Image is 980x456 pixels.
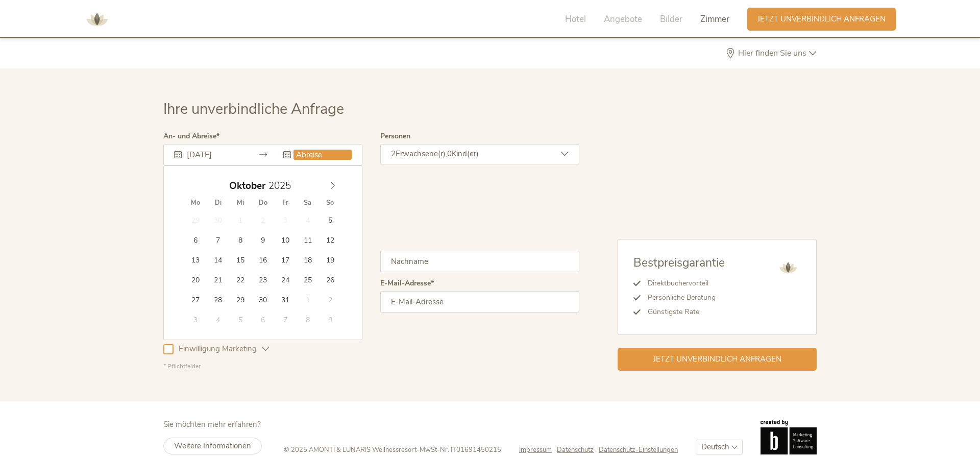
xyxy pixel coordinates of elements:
[230,270,250,290] span: Oktober 22, 2025
[275,309,295,329] span: November 7, 2025
[163,419,261,429] span: Sie möchten mehr erfahren?
[184,200,207,206] span: Mo
[253,290,273,309] span: Oktober 30, 2025
[274,200,297,206] span: Fr
[230,290,250,309] span: Oktober 29, 2025
[163,438,262,454] a: Weitere Informationen
[253,250,273,270] span: Oktober 16, 2025
[297,200,319,206] span: Sa
[293,150,352,160] input: Abreise
[557,445,594,454] span: Datenschutz
[186,250,206,270] span: Oktober 13, 2025
[420,445,501,454] span: MwSt-Nr. IT01691450215
[163,133,219,140] label: An- und Abreise
[641,291,725,305] li: Persönliche Beratung
[253,230,273,250] span: Oktober 9, 2025
[230,230,250,250] span: Oktober 8, 2025
[174,344,262,354] span: Einwilligung Marketing
[252,200,274,206] span: Do
[604,13,642,25] span: Angebote
[298,290,317,309] span: November 1, 2025
[186,270,206,290] span: Oktober 20, 2025
[163,99,344,119] span: Ihre unverbindliche Anfrage
[761,420,817,454] img: Brandnamic GmbH | Leading Hospitality Solutions
[380,133,410,140] label: Personen
[207,200,229,206] span: Di
[320,250,340,270] span: Oktober 19, 2025
[391,149,396,159] span: 2
[208,270,228,290] span: Oktober 21, 2025
[163,362,579,371] div: * Pflichtfelder
[275,230,295,250] span: Oktober 10, 2025
[186,230,206,250] span: Oktober 6, 2025
[452,149,479,159] span: Kind(er)
[230,250,250,270] span: Oktober 15, 2025
[660,13,682,25] span: Bilder
[230,309,250,329] span: November 5, 2025
[599,445,678,454] a: Datenschutz-Einstellungen
[184,150,242,160] input: Anreise
[519,445,552,454] span: Impressum
[82,15,112,22] a: AMONTI & LUNARIS Wellnessresort
[736,49,809,57] span: Hier finden Sie uns
[320,290,340,309] span: November 2, 2025
[186,210,206,230] span: September 29, 2025
[557,445,599,454] a: Datenschutz
[253,309,273,329] span: November 6, 2025
[298,230,317,250] span: Oktober 11, 2025
[275,270,295,290] span: Oktober 24, 2025
[641,276,725,291] li: Direktbuchervorteil
[208,309,228,329] span: November 4, 2025
[320,210,340,230] span: Oktober 5, 2025
[298,270,317,290] span: Oktober 25, 2025
[208,230,228,250] span: Oktober 7, 2025
[229,200,252,206] span: Mi
[700,13,729,25] span: Zimmer
[319,200,341,206] span: So
[174,441,251,451] span: Weitere Informationen
[253,210,273,230] span: Oktober 2, 2025
[229,181,265,191] span: Oktober
[186,290,206,309] span: Oktober 27, 2025
[757,14,886,25] span: Jetzt unverbindlich anfragen
[320,270,340,290] span: Oktober 26, 2025
[253,270,273,290] span: Oktober 23, 2025
[230,210,250,230] span: Oktober 1, 2025
[275,210,295,230] span: Oktober 3, 2025
[775,255,801,280] img: AMONTI & LUNARIS Wellnessresort
[298,309,317,329] span: November 8, 2025
[447,149,452,159] span: 0
[519,445,557,454] a: Impressum
[653,354,781,365] span: Jetzt unverbindlich anfragen
[633,255,725,271] span: Bestpreisgarantie
[565,13,586,25] span: Hotel
[320,309,340,329] span: November 9, 2025
[298,250,317,270] span: Oktober 18, 2025
[275,250,295,270] span: Oktober 17, 2025
[186,309,206,329] span: November 3, 2025
[265,179,299,193] input: Year
[380,280,434,287] label: E-Mail-Adresse
[298,210,317,230] span: Oktober 4, 2025
[208,250,228,270] span: Oktober 14, 2025
[82,4,112,35] img: AMONTI & LUNARIS Wellnessresort
[396,149,447,159] span: Erwachsene(r),
[275,290,295,309] span: Oktober 31, 2025
[320,230,340,250] span: Oktober 12, 2025
[208,210,228,230] span: September 30, 2025
[380,291,579,313] input: E-Mail-Adresse
[416,445,420,454] span: -
[641,305,725,319] li: Günstigste Rate
[380,251,579,272] input: Nachname
[284,445,416,454] span: © 2025 AMONTI & LUNARIS Wellnessresort
[208,290,228,309] span: Oktober 28, 2025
